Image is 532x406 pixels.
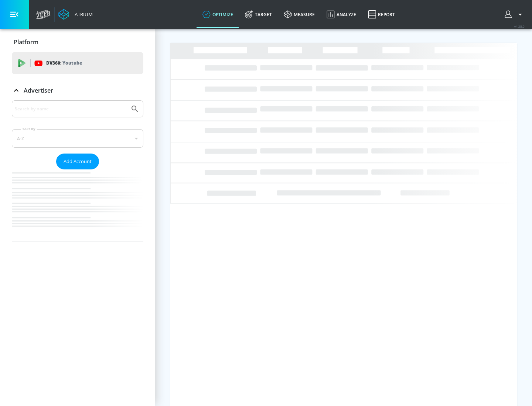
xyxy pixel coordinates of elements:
[14,38,38,46] p: Platform
[72,11,93,18] div: Atrium
[12,169,143,241] nav: list of Advertiser
[64,157,92,166] span: Add Account
[21,127,37,131] label: Sort By
[362,1,401,28] a: Report
[62,59,82,67] p: Youtube
[197,1,239,28] a: optimize
[514,24,525,28] span: v 4.28.0
[12,32,143,52] div: Platform
[278,1,321,28] a: measure
[56,154,99,169] button: Add Account
[12,100,143,241] div: Advertiser
[321,1,362,28] a: Analyze
[12,129,143,148] div: A-Z
[12,80,143,101] div: Advertiser
[15,104,127,114] input: Search by name
[239,1,278,28] a: Target
[24,86,53,94] p: Advertiser
[12,52,143,74] div: DV360: Youtube
[46,59,82,67] p: DV360:
[58,9,93,20] a: Atrium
